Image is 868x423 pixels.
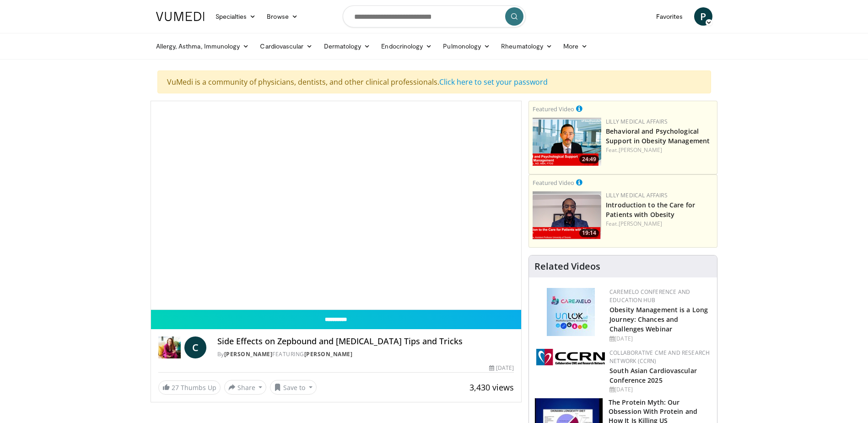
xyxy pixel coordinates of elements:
[651,7,689,26] a: Favorites
[579,229,599,237] span: 19:14
[609,305,708,333] a: Obesity Management is a Long Journey: Chances and Challenges Webinar
[533,179,574,187] small: Featured Video
[606,127,710,145] a: Behavioral and Psychological Support in Obesity Management
[606,201,695,219] a: Introduction to the Care for Patients with Obesity
[210,7,262,26] a: Specialties
[217,336,514,347] h4: Side Effects on Zepbound and [MEDICAL_DATA] Tips and Tricks
[609,366,697,385] a: South Asian Cardiovascular Conference 2025
[224,350,273,358] a: [PERSON_NAME]
[151,101,522,310] video-js: Video Player
[609,385,710,394] div: [DATE]
[343,5,526,27] input: Search topics, interventions
[694,7,712,26] a: P
[304,350,353,358] a: [PERSON_NAME]
[172,383,179,392] span: 27
[157,70,711,93] div: VuMedi is a community of physicians, dentists, and other clinical professionals.
[536,349,605,365] img: a04ee3ba-8487-4636-b0fb-5e8d268f3737.png.150x105_q85_autocrop_double_scale_upscale_version-0.2.png
[533,191,601,239] a: 19:14
[533,105,574,113] small: Featured Video
[533,191,601,239] img: acc2e291-ced4-4dd5-b17b-d06994da28f3.png.150x105_q85_crop-smart_upscale.png
[558,37,593,55] a: More
[606,220,713,228] div: Feat.
[619,220,662,228] a: [PERSON_NAME]
[579,155,599,163] span: 24:49
[609,335,710,343] div: [DATE]
[217,350,514,358] div: By FEATURING
[609,288,690,304] a: CaReMeLO Conference and Education Hub
[609,349,710,365] a: Collaborative CME and Research Network (CCRN)
[547,288,595,336] img: 45df64a9-a6de-482c-8a90-ada250f7980c.png.150x105_q85_autocrop_double_scale_upscale_version-0.2.jpg
[261,7,303,26] a: Browse
[619,146,662,154] a: [PERSON_NAME]
[158,336,181,358] img: Dr. Carolynn Francavilla
[318,37,376,55] a: Dermatology
[606,191,668,199] a: Lilly Medical Affairs
[184,336,206,358] a: C
[376,37,437,55] a: Endocrinology
[224,380,267,395] button: Share
[151,37,255,55] a: Allergy, Asthma, Immunology
[533,118,601,166] img: ba3304f6-7838-4e41-9c0f-2e31ebde6754.png.150x105_q85_crop-smart_upscale.png
[156,12,205,21] img: VuMedi Logo
[489,364,514,372] div: [DATE]
[606,118,668,125] a: Lilly Medical Affairs
[158,380,221,395] a: 27 Thumbs Up
[496,37,558,55] a: Rheumatology
[606,146,713,154] div: Feat.
[469,382,514,393] span: 3,430 views
[254,37,318,55] a: Cardiovascular
[439,77,548,87] a: Click here to set your password
[534,261,600,272] h4: Related Videos
[270,380,317,395] button: Save to
[533,118,601,166] a: 24:49
[437,37,496,55] a: Pulmonology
